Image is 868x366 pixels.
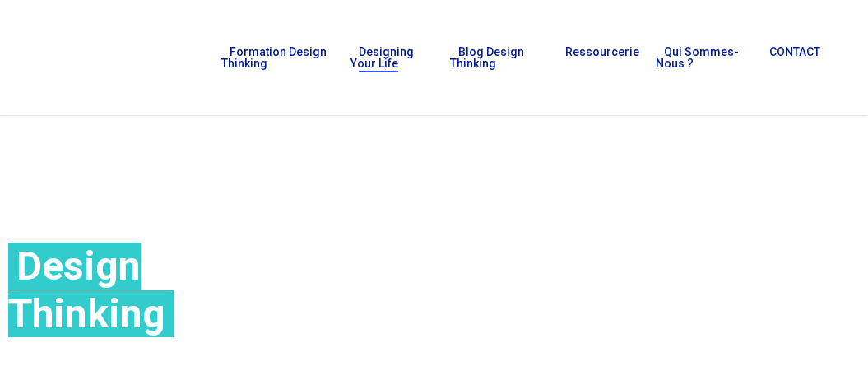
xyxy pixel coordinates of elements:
img: French Future Academy [23,25,197,90]
a: Ressourcerie [557,46,639,69]
span: Formation Design Thinking [221,45,327,70]
a: CONTACT [761,46,820,69]
span: CONTACT [769,45,820,58]
a: Blog Design Thinking [450,46,540,69]
span: Blog Design Thinking [450,45,524,70]
a: Formation Design Thinking [221,46,334,69]
span: Design Thinking [8,243,174,337]
a: Designing Your Life [350,46,434,69]
span: Qui sommes-nous ? [656,45,739,70]
span: Ressourcerie [565,45,639,58]
a: Qui sommes-nous ? [656,46,745,69]
span: Designing Your Life [350,45,414,70]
